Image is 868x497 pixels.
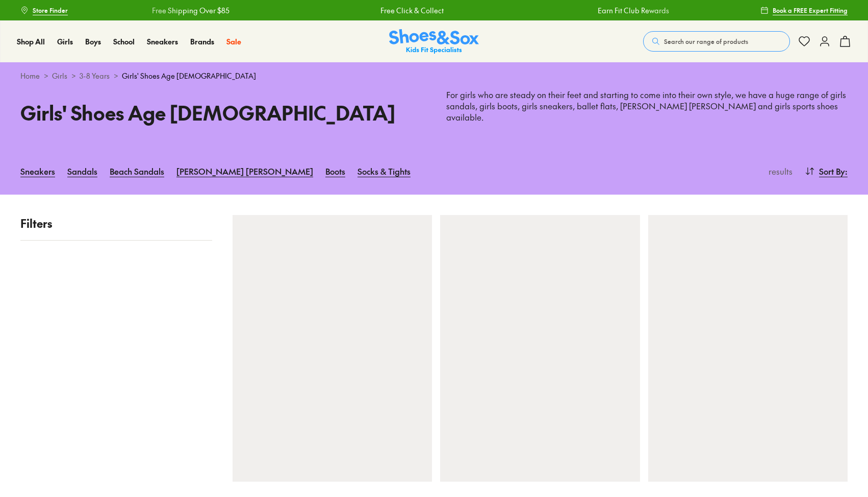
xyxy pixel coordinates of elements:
button: Sort By: [805,160,848,182]
a: Boys [85,36,101,47]
a: Shop All [17,36,45,47]
a: Earn Fit Club Rewards [597,5,669,16]
button: Search our range of products [643,31,790,52]
a: Shoes & Sox [389,29,479,54]
a: Free Click & Collect [380,5,443,16]
a: Socks & Tights [358,160,411,182]
a: Sale [226,36,241,47]
span: Search our range of products [664,37,748,46]
span: Sort By [819,165,845,177]
a: 3-8 Years [80,70,110,81]
span: Girls' Shoes Age [DEMOGRAPHIC_DATA] [122,70,256,81]
a: Girls [52,70,67,81]
a: Free Shipping Over $85 [151,5,229,16]
a: Sneakers [147,36,178,47]
img: SNS_Logo_Responsive.svg [389,29,479,54]
a: Boots [325,160,345,182]
span: Book a FREE Expert Fitting [773,6,848,15]
span: : [845,165,848,177]
p: For girls who are steady on their feet and starting to come into their own style, we have a huge ... [446,89,848,123]
a: Brands [190,36,214,47]
span: Store Finder [33,6,68,15]
div: > > > [20,70,848,81]
p: results [764,165,793,177]
a: Beach Sandals [110,160,164,182]
a: Sneakers [20,160,55,182]
a: Girls [57,36,73,47]
h1: Girls' Shoes Age [DEMOGRAPHIC_DATA] [20,98,422,127]
a: Sandals [67,160,97,182]
a: Book a FREE Expert Fitting [760,1,848,19]
a: Home [20,70,40,81]
a: [PERSON_NAME] [PERSON_NAME] [176,160,313,182]
a: Store Finder [20,1,68,19]
a: School [113,36,135,47]
p: Filters [20,215,212,232]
